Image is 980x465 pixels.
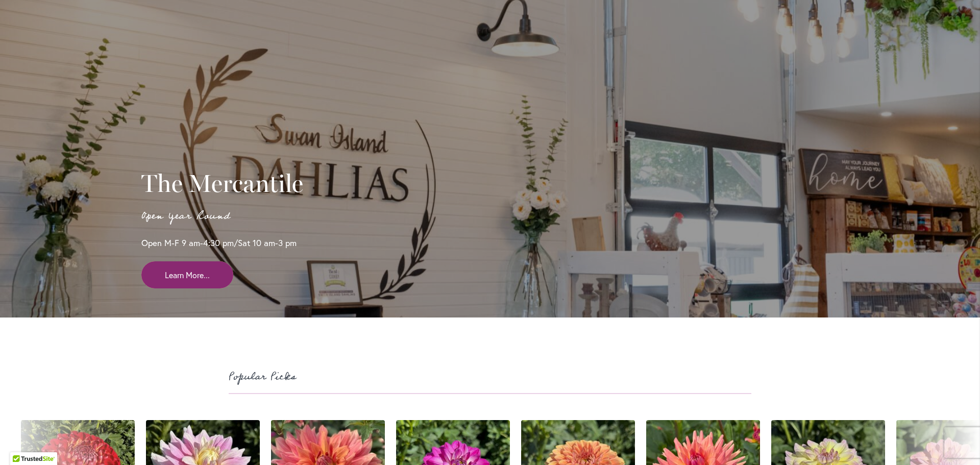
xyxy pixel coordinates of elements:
span: Open Year Round [141,206,231,226]
span: The Mercantile [141,168,303,198]
span: Open M-F 9 am-4:30 pm/Sat 10 am-3 pm [141,237,297,249]
a: Learn More... [141,261,233,288]
h2: Popular Picks [229,369,751,385]
span: Learn More... [165,269,210,281]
